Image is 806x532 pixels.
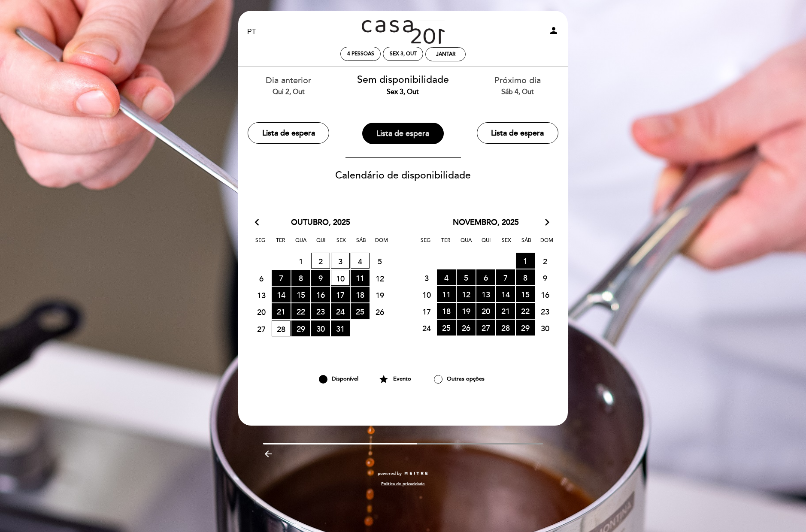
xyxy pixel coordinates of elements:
i: star [379,372,389,387]
span: 8 [516,269,535,285]
span: Qui [312,236,330,252]
div: Sex 3, out [390,51,417,57]
span: novembro, 2025 [453,217,519,228]
span: 14 [272,287,291,302]
span: Qui [478,236,495,252]
span: 20 [252,304,271,320]
span: Qua [458,236,475,252]
button: Lista de espera [248,122,329,144]
span: Dom [373,236,390,252]
span: 16 [536,287,555,302]
span: 6 [476,269,495,285]
div: Qui 2, out [238,87,339,97]
span: 23 [536,303,555,319]
span: 11 [437,286,456,302]
div: Outras opções [419,372,499,387]
span: 4 [351,253,370,269]
span: 10 [331,270,350,286]
span: Qua [292,236,309,252]
span: 18 [437,303,456,319]
i: arrow_backward [263,449,273,459]
span: 26 [457,320,476,336]
span: 23 [311,303,330,319]
span: 18 [351,287,370,302]
img: MEITRE [404,472,428,476]
span: Sex [333,236,350,252]
span: Seg [252,236,269,252]
span: 19 [370,287,389,303]
button: person [548,25,559,39]
div: Disponível [306,372,371,387]
div: Sáb 4, out [467,87,568,97]
span: 2 [311,253,330,269]
span: 25 [351,303,370,319]
span: 16 [311,287,330,302]
span: 7 [496,269,515,285]
span: 9 [311,270,330,286]
span: 15 [291,287,310,302]
span: 10 [417,287,436,302]
span: 31 [331,320,350,336]
span: 4 pessoas [347,51,374,57]
span: 2 [536,253,555,269]
span: Sem disponibilidade [357,74,449,86]
i: person [548,25,559,36]
span: 26 [370,304,389,320]
span: Ter [437,236,455,252]
i: arrow_back_ios [255,217,263,228]
span: 22 [291,303,310,319]
span: 19 [457,303,476,319]
span: 22 [516,303,535,319]
span: 24 [331,303,350,319]
span: 28 [272,320,291,336]
span: Ter [272,236,289,252]
span: 29 [291,320,310,336]
span: powered by [378,471,402,477]
i: arrow_forward_ios [543,217,551,228]
div: Próximo dia [467,75,568,97]
span: 29 [516,320,535,336]
a: powered by [378,471,428,477]
span: 17 [417,303,436,319]
span: 7 [272,270,291,286]
span: outubro, 2025 [291,217,350,228]
a: Política de privacidade [381,481,425,487]
span: Calendário de disponibilidade [335,169,471,181]
span: 21 [272,303,291,319]
span: 20 [476,303,495,319]
span: 30 [536,320,555,336]
button: Lista de espera [477,122,558,144]
span: 15 [516,286,535,302]
span: 5 [370,253,389,269]
span: 12 [457,286,476,302]
span: 9 [536,270,555,286]
a: Casa 201 [349,20,457,44]
span: Dom [538,236,555,252]
span: 3 [417,270,436,286]
span: 12 [370,270,389,286]
span: 5 [457,269,476,285]
span: Sáb [518,236,535,252]
span: 13 [252,287,271,303]
span: 6 [252,270,271,286]
span: 8 [291,270,310,286]
span: Seg [417,236,434,252]
span: 3 [331,253,350,269]
span: 17 [331,287,350,302]
span: 4 [437,269,456,285]
span: 11 [351,270,370,286]
span: 14 [496,286,515,302]
div: Sex 3, out [352,87,454,97]
div: Evento [371,372,419,387]
span: 25 [437,320,456,336]
span: 30 [311,320,330,336]
span: 28 [496,320,515,336]
span: Sex [498,236,515,252]
span: 27 [252,321,271,337]
span: 27 [476,320,495,336]
span: Sáb [353,236,370,252]
div: Dia anterior [238,75,339,97]
span: 13 [476,286,495,302]
span: 21 [496,303,515,319]
span: 1 [516,253,535,269]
